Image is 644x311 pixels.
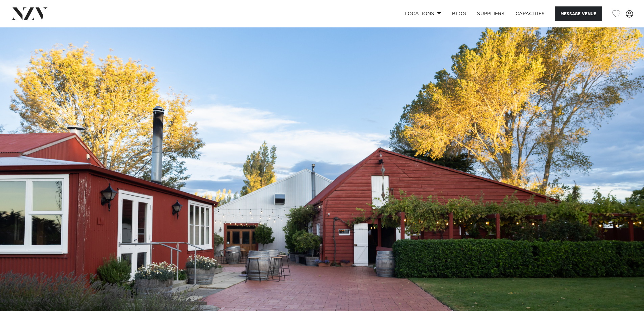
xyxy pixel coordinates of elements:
[447,6,472,21] a: BLOG
[555,6,602,21] button: Message Venue
[11,7,48,20] img: nzv-logo.png
[399,6,447,21] a: Locations
[472,6,510,21] a: SUPPLIERS
[510,6,550,21] a: Capacities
